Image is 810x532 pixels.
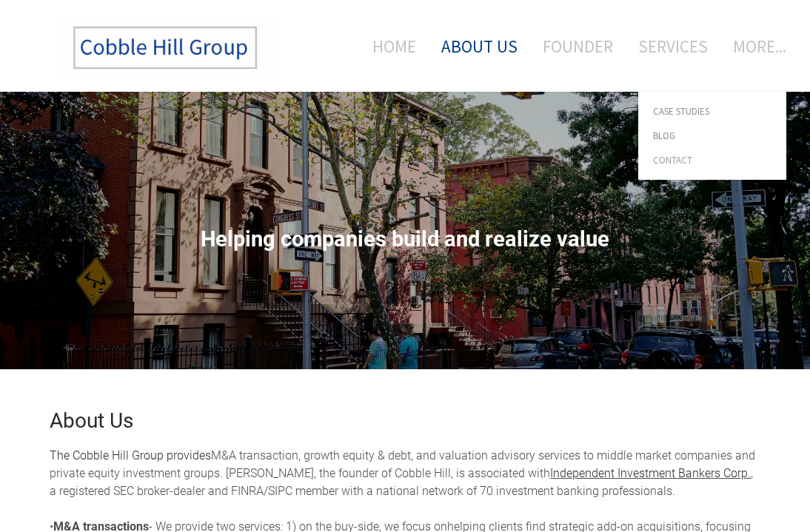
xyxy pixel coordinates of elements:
a: Case Studies [638,99,786,124]
a: Contact [638,148,786,172]
a: Founder [532,16,624,77]
span: Case Studies [653,107,771,116]
a: Home [350,16,427,77]
a: Independent Investment Bankers Corp. [550,466,751,480]
span: Contact [653,155,771,165]
a: About Us [430,16,529,77]
a: Services [627,16,719,77]
a: more... [722,16,786,77]
h2: About Us [50,411,760,431]
span: Blog [653,131,771,141]
a: Blog [638,124,786,148]
font: The Cobble Hill Group provides [50,448,211,462]
img: The Cobble Hill Group LLC [56,16,278,81]
span: Helping companies build and realize value [201,226,609,252]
